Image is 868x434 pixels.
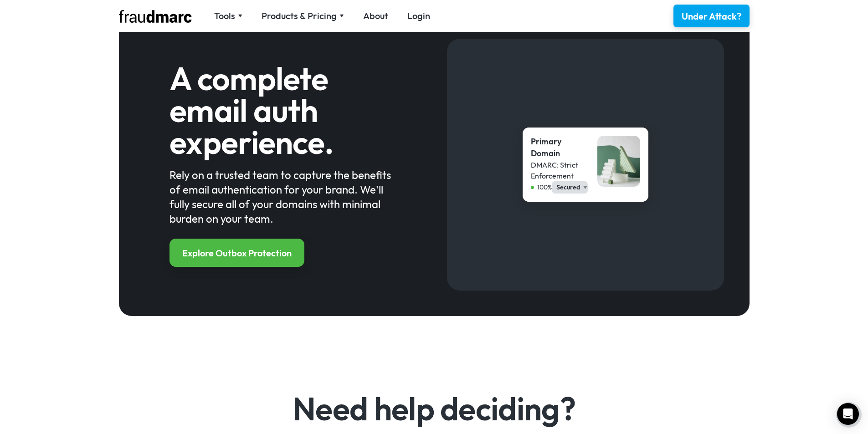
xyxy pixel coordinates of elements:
[682,10,741,23] div: Under Attack?
[262,10,337,22] div: Products & Pricing
[169,62,396,158] h2: A complete email auth experience.
[214,10,235,22] div: Tools
[169,239,304,267] a: Explore Outbox Protection
[837,403,859,425] div: Open Intercom Messenger
[270,393,598,424] h4: Need help deciding?
[182,247,292,260] div: Explore Outbox Protection
[531,136,588,159] div: Primary Domain
[531,159,588,181] div: DMARC: Strict Enforcement
[556,183,580,192] div: Secured
[214,10,242,22] div: Tools
[537,183,552,192] div: 100%
[363,10,388,22] a: About
[169,168,396,226] div: Rely on a trusted team to capture the benefits of email authentication for your brand. We'll full...
[673,5,750,27] a: Under Attack?
[262,10,344,22] div: Products & Pricing
[407,10,430,22] a: Login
